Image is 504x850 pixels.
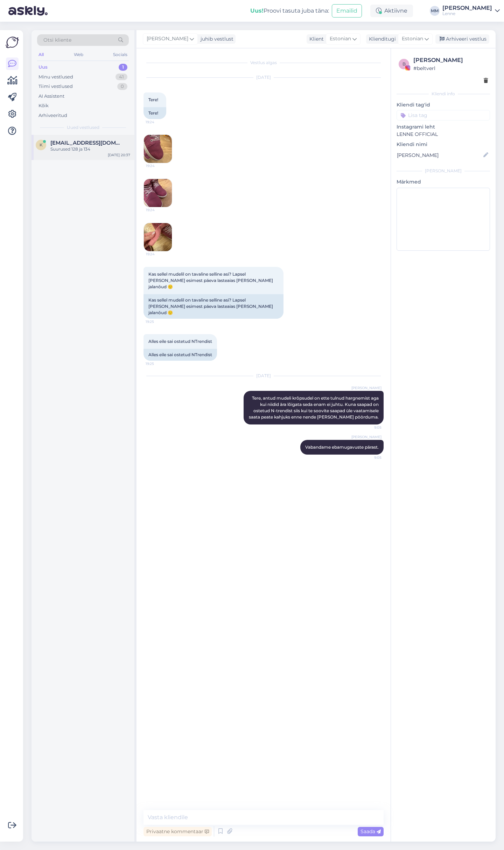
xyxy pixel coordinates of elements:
[144,223,172,251] img: Attachment
[38,74,73,81] div: Minu vestlused
[38,102,49,109] div: Kõik
[402,61,406,67] span: b
[117,83,127,90] div: 0
[38,83,73,90] div: Tiimi vestlused
[355,455,381,460] span: 9:05
[146,251,172,257] span: 19:24
[148,339,212,344] span: Alles eile sai ostetud NTrendist
[37,50,45,59] div: All
[38,112,67,119] div: Arhiveeritud
[50,140,123,146] span: karoliina.vaher@gmail.com
[198,35,233,43] div: juhib vestlust
[351,385,381,391] span: [PERSON_NAME]
[351,434,381,440] span: [PERSON_NAME]
[146,163,172,168] span: 19:24
[40,142,43,147] span: k
[144,135,172,163] img: Attachment
[370,5,413,17] div: Aktiivne
[305,444,379,450] span: Vabandame ebamugavuste pärast.
[148,97,158,102] span: Tere!
[397,141,490,148] p: Kliendi nimi
[38,64,48,71] div: Uus
[397,131,490,138] p: LENNE OFFICIAL
[413,56,488,64] div: [PERSON_NAME]
[397,151,482,159] input: Lisa nimi
[144,179,172,207] img: Attachment
[430,6,440,16] div: MM
[330,35,351,43] span: Estonian
[250,7,329,15] div: Proovi tasuta juba täna:
[442,5,492,11] div: [PERSON_NAME]
[360,828,381,835] span: Saada
[143,827,212,836] div: Privaatne kommentaar
[67,124,99,131] span: Uued vestlused
[50,146,130,152] div: Suurused 128 ja 134
[442,5,500,16] a: [PERSON_NAME]Lenne
[307,35,324,43] div: Klient
[43,36,71,44] span: Otsi kliente
[143,74,384,81] div: [DATE]
[143,107,166,119] div: Tere!
[143,294,283,319] div: Kas sellel mudelil on tavaline selline asi? Lapsel [PERSON_NAME] esimest päeva lasteaias [PERSON_...
[146,207,172,213] span: 19:24
[332,4,362,18] button: Emailid
[397,91,490,97] div: Kliendi info
[397,168,490,174] div: [PERSON_NAME]
[146,361,172,366] span: 19:25
[72,50,85,59] div: Web
[143,373,384,379] div: [DATE]
[119,64,127,71] div: 1
[397,110,490,120] input: Lisa tag
[143,60,384,66] div: Vestlus algas
[38,93,64,100] div: AI Assistent
[250,7,264,14] b: Uus!
[413,64,488,72] div: # beltverl
[442,11,492,16] div: Lenne
[6,36,19,49] img: Askly Logo
[355,425,381,430] span: 9:05
[146,119,172,125] span: 19:24
[397,101,490,109] p: Kliendi tag'id
[146,319,172,324] span: 19:25
[147,35,188,43] span: [PERSON_NAME]
[112,50,129,59] div: Socials
[108,152,130,158] div: [DATE] 20:37
[115,74,127,81] div: 41
[366,35,396,43] div: Klienditugi
[143,349,217,361] div: Alles eile sai ostetud NTrendist
[148,271,274,289] span: Kas sellel mudelil on tavaline selline asi? Lapsel [PERSON_NAME] esimest päeva lasteaias [PERSON_...
[397,178,490,186] p: Märkmed
[402,35,423,43] span: Estonian
[249,395,380,420] span: Tere, antud mudeli krõpsudel on ette tulnud hargnemist aga kui niidid ära lõigata seda enam ei ju...
[397,123,490,131] p: Instagrami leht
[435,34,489,44] div: Arhiveeri vestlus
